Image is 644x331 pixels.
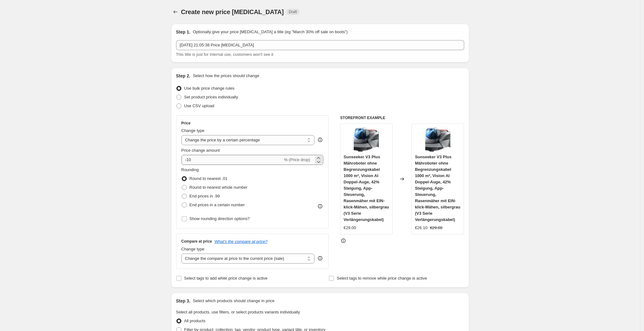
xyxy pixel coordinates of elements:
p: Select how the prices should change [193,73,259,79]
input: -15 [181,155,283,165]
span: % (Price drop) [284,157,310,162]
div: €26.10 [415,225,427,231]
span: Sunseeker V3 Plus Mähroboter ohne Begrenzungskabel 1000 m², Vision AI Doppel-Auge, 42% Steigung, ... [415,155,460,222]
img: 61nb2ZdaAmL._AC_SL1500_80x.jpg [354,127,379,152]
h2: Step 1. [176,29,191,35]
p: Select which products should change in price [193,298,274,304]
span: Select tags to remove while price change is active [337,276,427,281]
strike: €29.00 [430,225,443,231]
span: Rounding [181,167,199,172]
span: Round to nearest .01 [190,176,228,181]
span: Create new price [MEDICAL_DATA] [181,8,284,15]
h3: Price [181,121,191,126]
button: Price change jobs [171,8,180,16]
span: Set product prices individually [184,95,238,99]
div: help [317,255,323,261]
input: 30% off holiday sale [176,40,464,50]
p: Optionally give your price [MEDICAL_DATA] a title (eg "March 30% off sale on boots") [193,29,347,35]
span: Price change amount [181,148,220,153]
img: 61nb2ZdaAmL._AC_SL1500_80x.jpg [425,127,450,152]
span: Change type [181,247,205,251]
span: Round to nearest whole number [190,185,248,190]
span: Select tags to add while price change is active [184,276,268,281]
h3: Compare at price [181,239,212,244]
h2: Step 3. [176,298,191,304]
h2: Step 2. [176,73,191,79]
div: €29.00 [344,225,356,231]
span: End prices in a certain number [190,202,245,207]
span: Sunseeker V3 Plus Mähroboter ohne Begrenzungskabel 1000 m², Vision AI Doppel-Auge, 42% Steigung, ... [344,155,389,222]
span: Draft [289,9,297,14]
h6: STOREFRONT EXAMPLE [340,115,464,120]
span: Select all products, use filters, or select products variants individually [176,310,300,314]
span: Change type [181,128,205,133]
span: Show rounding direction options? [190,216,250,221]
span: Use CSV upload [184,103,214,108]
div: help [317,137,323,143]
span: All products [184,318,206,323]
button: What's the compare at price? [215,239,268,244]
span: Use bulk price change rules [184,86,234,91]
span: This title is just for internal use, customers won't see it [176,52,273,57]
span: End prices in .99 [190,194,220,198]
